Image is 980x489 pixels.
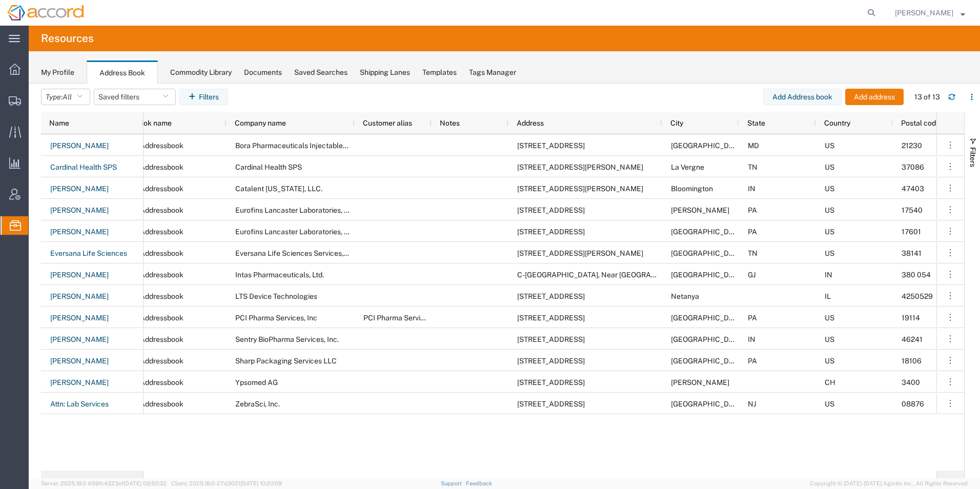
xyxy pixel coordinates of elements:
span: 47403 [902,185,924,193]
span: Company Addressbook [107,400,183,408]
span: C-Wing Corporate House, Near Sola Bridge [517,271,692,279]
a: [PERSON_NAME] [50,202,109,219]
span: 18106 [902,357,922,365]
span: Eurofins Lancaster Laboratories, Inc. [235,228,356,236]
span: Memphis [671,249,744,257]
span: US [825,357,834,365]
a: Support [441,480,466,486]
span: Cardinal Health SPS [235,163,302,171]
a: Feedback [466,480,492,486]
span: Brunnmattstrasse 6 [517,378,585,386]
span: Eversana Life Sciences Services, LLC. [235,249,360,257]
a: [PERSON_NAME] [50,353,109,370]
span: US [825,400,834,408]
button: Saved filters [94,89,176,105]
a: [PERSON_NAME] [50,267,109,283]
span: LTS Device Technologies [235,292,317,300]
span: Name [49,119,69,127]
span: PA [748,206,757,214]
h4: Resources [41,26,94,51]
span: Company Addressbook [107,185,183,193]
span: 380 054 [902,271,931,279]
span: Filters [969,147,977,167]
div: Address Book [87,60,158,84]
span: Ypsomed AG [235,378,278,386]
span: City [670,119,683,127]
span: Bloomington [671,185,713,193]
span: Client: 2025.18.0-27d3021 [171,480,282,486]
span: 100 Market Square South [517,206,585,214]
div: Commodity Library [170,67,232,78]
span: 46241 [902,335,923,343]
span: [DATE] 10:20:09 [240,480,282,486]
span: 17601 [902,228,921,236]
span: Server: 2025.18.0-659fc4323ef [41,480,167,486]
a: [PERSON_NAME] [50,289,109,305]
span: GJ [748,271,756,279]
a: Cardinal Health SPS [50,159,117,176]
button: Add Address book [763,89,842,105]
span: TN [748,163,758,171]
span: Notes [440,119,460,127]
span: Company Addressbook [107,335,183,343]
span: Company Addressbook [107,314,183,322]
a: [PERSON_NAME] [50,181,109,197]
span: 15 Ingram Blvd. [517,163,643,171]
span: Customer alias [363,119,412,127]
span: ZebraSci, Inc. [235,400,280,408]
span: 08876 [902,400,924,408]
a: [PERSON_NAME] [50,332,109,348]
span: Country [824,119,850,127]
span: 29 Yad Harutzim St. [517,292,585,300]
button: Type:All [41,89,90,105]
span: US [825,335,834,343]
span: Indianapolis [671,335,744,343]
span: [DATE] 09:50:32 [124,480,167,486]
span: 4605 Decatur Boulevard [517,335,585,343]
span: Philadelphia [671,314,744,322]
span: NJ [748,400,756,408]
span: Bora Pharmaceuticals Injectables Inc. [235,141,360,150]
span: PA [748,314,757,322]
span: IN [748,335,756,343]
button: Add address [845,89,904,105]
span: Branchburg [671,400,744,408]
span: Netanya [671,292,699,300]
a: Attn: Lab Services [50,396,109,413]
span: US [825,249,834,257]
span: Company Addressbook [107,271,183,279]
a: [PERSON_NAME] [50,224,109,240]
a: [PERSON_NAME] [50,310,109,327]
span: 4250529 [902,292,933,300]
span: Ahmedabad [671,271,744,279]
span: IN [748,185,756,193]
span: 21230 [902,141,922,150]
span: IL [825,292,831,300]
div: Saved Searches [294,67,348,78]
span: PA [748,357,757,365]
span: 3001 Red Lion Road [517,314,585,322]
span: Allentown [671,357,744,365]
span: Company Addressbook [107,206,183,214]
span: La Vergne [671,163,704,171]
div: 13 of 13 [914,92,940,103]
div: Documents [244,67,282,78]
span: 38141 [902,249,922,257]
span: Catalent Indiana, LLC. [235,185,322,193]
span: US [825,185,834,193]
span: Intas Pharmaceuticals, Ltd. [235,271,324,279]
span: US [825,228,834,236]
a: [PERSON_NAME] [50,138,109,154]
span: Sentry BioPharma Services, Inc. [235,335,339,343]
span: MD [748,141,759,150]
span: PA [748,228,757,236]
span: Company Addressbook [107,141,183,150]
span: Company Addressbook [107,378,183,386]
span: Lancaster [671,228,744,236]
div: My Profile [41,67,74,78]
span: Baltimore [671,141,744,150]
span: 17540 [902,206,923,214]
a: [PERSON_NAME] [50,375,109,391]
div: Templates [422,67,457,78]
span: Company Addressbook [107,292,183,300]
